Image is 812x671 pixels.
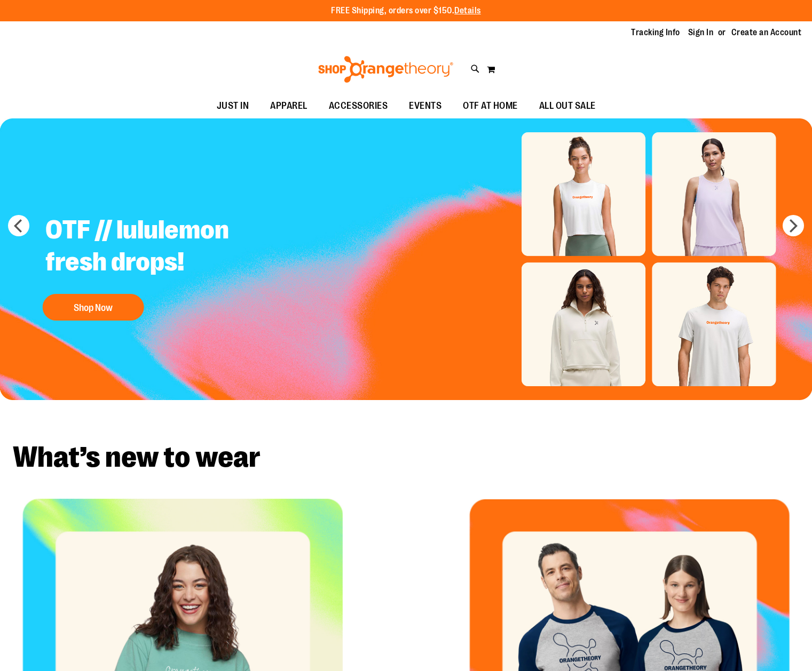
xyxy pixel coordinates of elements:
a: OTF // lululemon fresh drops! Shop Now [37,206,303,326]
a: Sign In [688,27,714,38]
h2: What’s new to wear [13,443,799,472]
button: Shop Now [43,294,144,321]
button: next [783,215,804,236]
a: Tracking Info [631,27,680,38]
span: EVENTS [409,94,442,118]
p: FREE Shipping, orders over $150. [331,5,481,17]
img: Shop Orangetheory [317,56,455,83]
span: JUST IN [217,94,249,118]
span: APPAREL [270,94,308,118]
button: prev [8,215,29,236]
h2: OTF // lululemon fresh drops! [37,206,303,289]
a: Create an Account [731,27,802,38]
a: Details [454,6,481,15]
span: ALL OUT SALE [539,94,596,118]
span: ACCESSORIES [329,94,388,118]
span: OTF AT HOME [463,94,518,118]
